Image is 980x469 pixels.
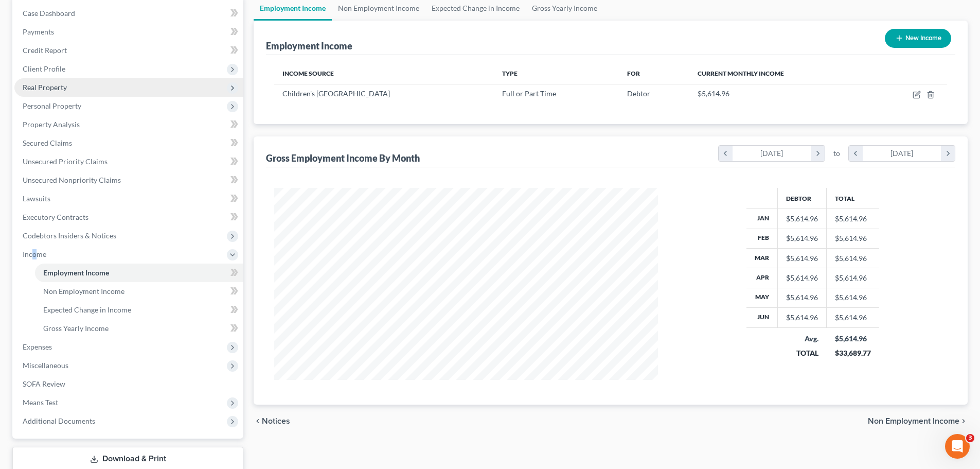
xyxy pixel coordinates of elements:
[14,134,243,152] a: Secured Claims
[23,101,81,110] span: Personal Property
[254,417,290,425] button: chevron_left Notices
[868,417,968,425] button: Non Employment Income chevron_right
[786,253,818,264] div: $5,614.96
[811,146,825,161] i: chevron_right
[746,288,778,307] th: May
[863,146,941,161] div: [DATE]
[778,188,827,209] th: Debtor
[43,268,109,277] span: Employment Income
[35,301,243,319] a: Expected Change in Income
[885,29,951,48] button: New Income
[746,248,778,268] th: Mar
[827,188,879,209] th: Total
[266,152,420,164] div: Gross Employment Income By Month
[786,334,818,344] div: Avg.
[733,146,811,161] div: [DATE]
[35,264,243,282] a: Employment Income
[959,417,968,425] i: chevron_right
[23,138,72,147] span: Secured Claims
[262,417,290,425] span: Notices
[502,89,556,98] span: Full or Part Time
[14,115,243,134] a: Property Analysis
[23,83,67,92] span: Real Property
[786,233,818,244] div: $5,614.96
[23,213,88,221] span: Executory Contracts
[23,250,46,258] span: Income
[14,208,243,227] a: Executory Contracts
[835,348,871,358] div: $33,689.77
[786,292,818,303] div: $5,614.96
[14,4,243,23] a: Case Dashboard
[23,231,116,240] span: Codebtors Insiders & Notices
[23,157,108,166] span: Unsecured Priority Claims
[282,70,334,77] span: Income Source
[254,417,262,425] i: chevron_left
[266,40,352,52] div: Employment Income
[627,89,650,98] span: Debtor
[14,375,243,393] a: SOFA Review
[966,434,974,442] span: 3
[35,282,243,301] a: Non Employment Income
[14,171,243,189] a: Unsecured Nonpriority Claims
[786,214,818,224] div: $5,614.96
[698,89,729,98] span: $5,614.96
[827,268,879,288] td: $5,614.96
[827,248,879,268] td: $5,614.96
[282,89,390,98] span: Children's [GEOGRAPHIC_DATA]
[23,64,65,73] span: Client Profile
[835,334,871,344] div: $5,614.96
[786,273,818,283] div: $5,614.96
[23,342,52,351] span: Expenses
[746,268,778,288] th: Apr
[23,194,50,203] span: Lawsuits
[43,324,109,333] span: Gross Yearly Income
[827,288,879,307] td: $5,614.96
[14,152,243,171] a: Unsecured Priority Claims
[14,189,243,208] a: Lawsuits
[849,146,863,161] i: chevron_left
[35,319,243,338] a: Gross Yearly Income
[698,70,784,77] span: Current Monthly Income
[23,379,65,388] span: SOFA Review
[23,46,67,55] span: Credit Report
[746,308,778,327] th: Jun
[827,308,879,327] td: $5,614.96
[945,434,970,459] iframe: Intercom live chat
[14,41,243,60] a: Credit Report
[746,229,778,248] th: Feb
[23,361,68,370] span: Miscellaneous
[868,417,959,425] span: Non Employment Income
[827,229,879,248] td: $5,614.96
[43,287,124,296] span: Non Employment Income
[23,9,75,18] span: Case Dashboard
[14,23,243,41] a: Payments
[833,148,840,159] span: to
[43,305,131,314] span: Expected Change in Income
[827,209,879,229] td: $5,614.96
[502,70,518,77] span: Type
[23,398,58,407] span: Means Test
[719,146,733,161] i: chevron_left
[23,27,54,36] span: Payments
[23,120,80,129] span: Property Analysis
[786,348,818,358] div: TOTAL
[627,70,640,77] span: For
[941,146,955,161] i: chevron_right
[746,209,778,229] th: Jan
[786,312,818,323] div: $5,614.96
[23,176,121,184] span: Unsecured Nonpriority Claims
[23,416,95,425] span: Additional Documents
